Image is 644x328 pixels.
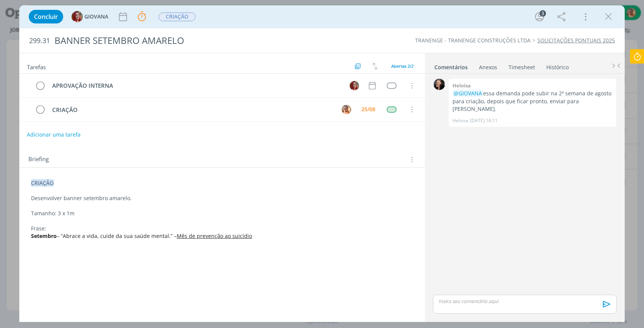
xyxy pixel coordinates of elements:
img: G [72,11,83,22]
img: H [434,79,445,90]
b: Heloisa [453,82,471,89]
p: Frase: [31,225,413,232]
img: arrow-down-up.svg [372,63,378,70]
img: G [350,81,359,90]
div: dialog [19,5,625,322]
img: V [342,105,351,114]
u: Mês de prevenção ao suicídio [177,232,252,239]
p: Tamanho: 3 x 1m [31,210,413,217]
span: GIOVANA [84,14,108,19]
span: @GIOVANA [454,90,482,97]
button: Adicionar uma tarefa [26,128,81,141]
div: 25/08 [361,107,375,112]
p: Desenvolver banner setembro amarelo. [31,194,413,202]
span: Concluir [34,14,58,20]
p: Heloisa [453,117,468,124]
button: V [341,104,352,115]
a: Timesheet [508,60,535,71]
div: 3 [540,10,546,17]
span: [DATE] 16:11 [470,117,498,124]
span: Tarefas [27,62,46,71]
button: CRIAÇÃO [158,12,196,22]
a: Comentários [434,60,468,71]
div: Anexos [479,64,497,71]
span: CRIAÇÃO [31,179,54,187]
div: BANNER SETEMBRO AMARELO [51,31,368,50]
span: CRIAÇÃO [159,12,196,21]
span: Abertas 2/2 [391,63,414,69]
button: Concluir [29,10,63,23]
button: 3 [534,11,546,23]
strong: Setembro [31,232,57,239]
button: G [348,80,360,91]
div: CRIAÇÃO [49,105,334,115]
a: SOLICITAÇÕES PONTUAIS 2025 [537,37,615,44]
button: GGIOVANA [72,11,108,22]
div: APROVAÇÃO INTERNA [49,81,342,90]
a: TRANENGE - TRANENGE CONSTRUÇÕES LTDA [415,37,530,44]
span: Briefing [28,155,49,165]
span: 299.31 [29,37,50,45]
p: essa demanda pode subir na 2º semana de agosto para criação, depois que ficar pronto, enviar para... [453,90,612,113]
a: Histórico [546,60,569,71]
span: – “Abrace a vida, cuide da sua saúde mental.” – [57,232,177,239]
